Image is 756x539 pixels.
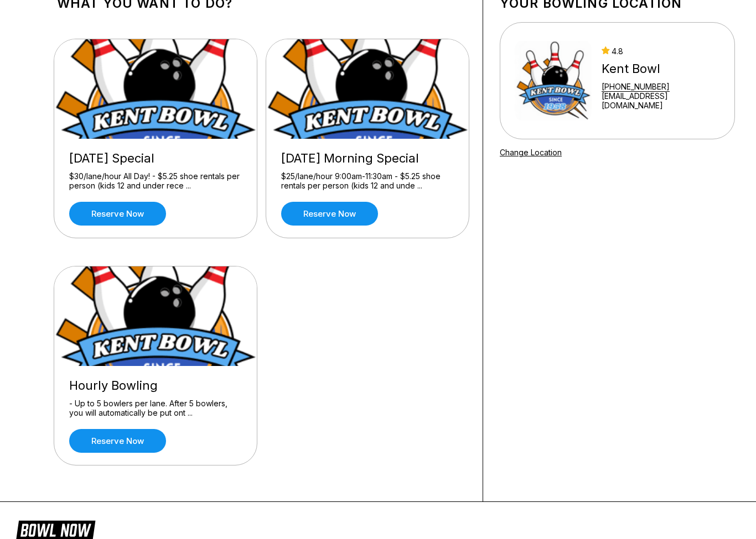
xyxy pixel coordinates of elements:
img: Wednesday Special [54,39,258,139]
img: Hourly Bowling [54,266,258,366]
a: [EMAIL_ADDRESS][DOMAIN_NAME] [602,91,720,110]
div: - Up to 5 bowlers per lane. After 5 bowlers, you will automatically be put ont ... [69,399,242,418]
div: 4.8 [602,46,720,56]
div: Kent Bowl [602,61,720,76]
img: Kent Bowl [515,39,592,122]
div: $25/lane/hour 9:00am-11:30am - $5.25 shoe rentals per person (kids 12 and unde ... [281,171,454,191]
a: Reserve now [281,202,378,226]
a: Reserve now [69,202,166,226]
div: [DATE] Special [69,151,242,166]
div: [DATE] Morning Special [281,151,454,166]
a: Reserve now [69,429,166,453]
div: $30/lane/hour All Day! - $5.25 shoe rentals per person (kids 12 and under rece ... [69,171,242,191]
div: Hourly Bowling [69,378,242,393]
a: Change Location [500,148,562,157]
img: Sunday Morning Special [266,39,470,139]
